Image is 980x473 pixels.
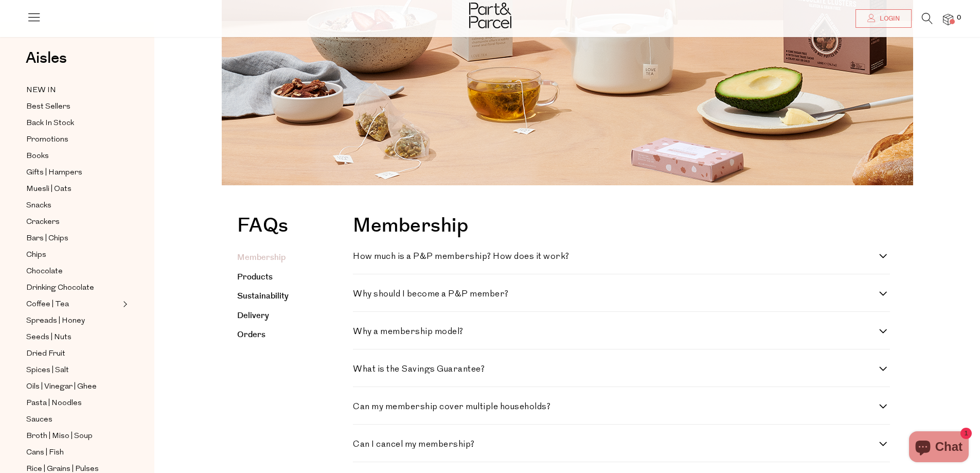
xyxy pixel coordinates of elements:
span: Best Sellers [26,101,70,113]
img: Part&Parcel [469,3,511,28]
a: Pasta | Noodles [26,397,120,410]
a: Seeds | Nuts [26,331,120,344]
h4: Why a membership model? [353,327,879,336]
a: Oils | Vinegar | Ghee [26,380,120,393]
span: Login [877,14,900,23]
a: Dried Fruit [26,347,120,360]
a: Drinking Chocolate [26,282,120,294]
a: Gifts | Hampers [26,166,120,179]
span: Spices | Salt [26,364,69,377]
span: Chips [26,249,46,261]
span: Back In Stock [26,117,74,130]
span: Aisles [26,47,67,69]
span: Cans | Fish [26,447,64,459]
a: Crackers [26,216,120,229]
button: Expand/Collapse Coffee | Tea [120,298,128,310]
h1: FAQs [237,216,289,241]
a: Bars | Chips [26,232,120,245]
a: Sustainability [237,290,289,302]
h4: What is the Savings Guarantee? [353,365,879,374]
span: 0 [954,13,964,23]
h4: Why should I become a P&P member? [353,290,879,299]
span: Sauces [26,414,52,426]
span: Drinking Chocolate [26,282,94,294]
a: Membership [237,252,286,264]
a: Best Sellers [26,100,120,113]
span: Dried Fruit [26,348,65,360]
a: Coffee | Tea [26,298,120,311]
span: Bars | Chips [26,233,68,245]
span: Chocolate [26,266,63,278]
span: Spreads | Honey [26,315,85,327]
span: NEW IN [26,84,56,97]
span: Coffee | Tea [26,299,69,311]
span: Crackers [26,216,60,229]
a: Orders [237,329,265,341]
a: Books [26,150,120,163]
a: Chips [26,249,120,261]
span: Promotions [26,134,68,146]
a: NEW IN [26,84,120,97]
a: Muesli | Oats [26,183,120,196]
a: Cans | Fish [26,446,120,459]
a: Spreads | Honey [26,314,120,327]
a: Sauces [26,413,120,426]
h4: Can my membership cover multiple households? [353,402,879,411]
span: Gifts | Hampers [26,167,82,179]
span: Oils | Vinegar | Ghee [26,381,97,393]
a: Broth | Miso | Soup [26,430,120,443]
h4: How much is a P&P membership? How does it work? [353,252,879,261]
a: Spices | Salt [26,364,120,377]
span: Books [26,150,49,163]
a: Delivery [237,310,269,322]
a: Products [237,271,273,283]
a: Chocolate [26,265,120,278]
a: Promotions [26,133,120,146]
span: Muesli | Oats [26,183,72,196]
a: Aisles [26,50,67,76]
span: Snacks [26,200,51,212]
a: 0 [943,14,953,25]
inbox-online-store-chat: Shopify online store chat [906,431,972,465]
h4: Can I cancel my membership? [353,440,879,449]
span: Seeds | Nuts [26,331,72,344]
span: Broth | Miso | Soup [26,430,93,443]
span: Pasta | Noodles [26,397,82,410]
a: Login [856,9,912,28]
a: Back In Stock [26,117,120,130]
a: Snacks [26,199,120,212]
